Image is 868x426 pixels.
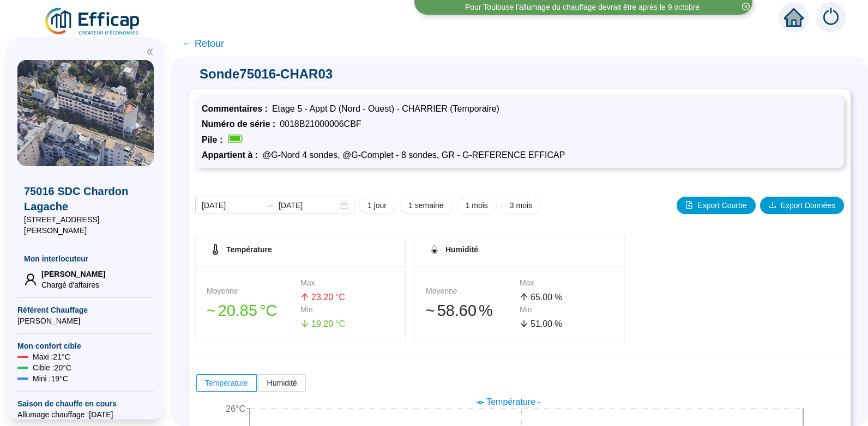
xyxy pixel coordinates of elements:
[17,409,154,420] span: Allumage chauffage : [DATE]
[226,404,245,413] tspan: 26°C
[520,304,613,315] div: Min
[400,197,453,214] button: 1 semaine
[554,318,562,331] span: %
[359,197,395,214] button: 1 jour
[457,197,497,214] button: 1 mois
[266,201,274,210] span: to
[17,398,154,409] span: Saison de chauffe en cours
[784,8,804,27] span: home
[262,150,565,160] span: @G-Nord 4 sondes, @G-Complet - 8 sondes, GR - G-REFERENCE EFFICAP
[540,319,552,328] span: .00
[367,200,387,211] span: 1 jour
[408,200,444,211] span: 1 semaine
[531,293,540,302] span: 65
[685,201,693,209] span: file-image
[41,279,105,290] span: Chargé d'affaires
[554,291,562,304] span: %
[17,315,154,326] span: [PERSON_NAME]
[207,285,300,297] div: Moyenne
[24,214,147,236] span: [STREET_ADDRESS][PERSON_NAME]
[202,135,227,144] span: Pile :
[520,293,528,301] span: arrow-up
[218,302,236,319] span: 20
[202,119,280,129] span: Numéro de série :
[44,7,142,37] img: efficap energie logo
[279,200,338,211] input: Date de fin
[205,379,248,387] span: Température
[479,299,493,322] span: %
[226,245,272,254] span: Température
[33,351,70,362] span: Maxi : 21 °C
[202,150,262,160] span: Appartient à :
[267,379,297,387] span: Humidité
[17,340,154,351] span: Mon confort cible
[300,304,394,315] div: Min
[760,197,844,214] button: Export Données
[17,305,154,315] span: Référent Chauffage
[677,197,755,214] button: Export Courbe
[202,200,261,211] input: Date de début
[781,200,835,211] span: Export Données
[146,48,154,56] span: double-left
[540,293,552,302] span: .00
[236,302,257,319] span: .85
[33,362,71,373] span: Cible : 20 °C
[300,319,309,328] span: arrow-down
[321,319,333,328] span: .20
[189,65,851,83] span: Sonde 75016-CHAR03
[769,201,776,209] span: download
[697,200,746,211] span: Export Courbe
[335,291,345,304] span: °C
[182,36,224,51] span: ← Retour
[742,3,750,10] span: close-circle
[321,293,333,302] span: .20
[272,104,499,113] span: Etage 5 - Appt D (Nord - Ouest) - CHARRIER (Temporaire)
[335,318,345,331] span: °C
[202,104,272,113] span: Commentaires :
[311,319,321,328] span: 19
[520,319,528,328] span: arrow-down
[33,373,68,384] span: Mini : 19 °C
[426,285,520,297] div: Moyenne
[510,200,532,211] span: 3 mois
[41,269,105,279] span: [PERSON_NAME]
[207,299,216,322] span: 󠁾~
[280,119,361,129] span: 0018B21000006CBF
[816,2,846,33] img: alerts
[24,253,147,264] span: Mon interlocuteur
[465,2,702,13] div: Pour Toulouse l'allumage du chauffage devrait être après le 9 octobre.
[531,319,540,328] span: 51
[520,277,613,289] div: Max
[24,273,37,286] span: user
[426,299,435,322] span: 󠁾~
[24,184,147,214] span: 75016 SDC Chardon Lagache
[437,302,455,319] span: 58
[311,293,321,302] span: 23
[501,197,541,214] button: 3 mois
[466,200,488,211] span: 1 mois
[455,302,477,319] span: .60
[300,293,309,301] span: arrow-up
[486,397,541,406] span: Température -
[445,245,478,254] span: Humidité
[266,201,274,210] span: swap-right
[260,299,277,322] span: °C
[300,277,394,289] div: Max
